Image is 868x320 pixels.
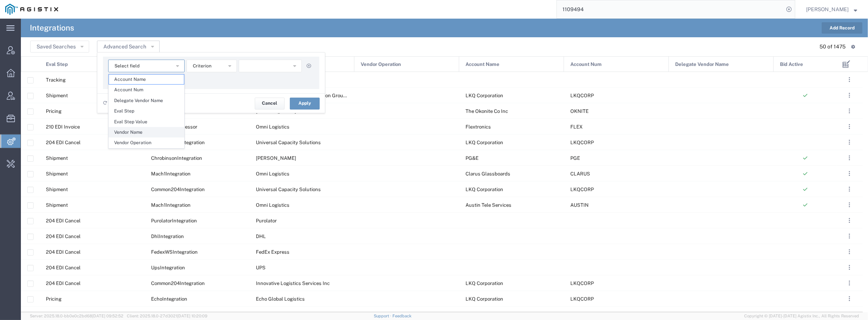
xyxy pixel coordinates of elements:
span: Mach1Integration [151,171,191,177]
span: DHL [256,234,266,239]
span: Shipment [46,171,68,177]
span: Bid Active [780,57,803,72]
span: C.H. Robinson [256,155,296,161]
button: ... [845,184,855,194]
span: 204 EDI Cancel [46,281,81,286]
span: Account Num [570,57,602,72]
button: ... [845,215,855,226]
button: ... [845,294,855,304]
span: Vendor Operation [109,138,184,148]
span: 204 EDI Cancel [46,234,81,239]
span: DhlIntegration [151,234,184,239]
span: LKQ Corporation [466,296,503,302]
span: . . . [849,263,850,272]
button: Criterion [187,60,237,72]
span: FedEx Express [256,249,289,255]
span: 204 EDI Cancel [46,140,81,145]
span: Mach1Integration [151,202,191,208]
span: Omni Logistics [256,124,289,130]
button: ... [845,231,855,241]
span: . . . [849,279,850,288]
span: Innovative Logistics Services Inc [256,281,330,286]
button: Saved Searches [30,41,89,53]
span: Shipment [46,187,68,192]
span: Universal Capacity Solutions [256,187,321,192]
span: Shipment [46,202,68,208]
button: ... [845,168,855,179]
span: Pricing [46,296,62,302]
span: LKQCORP [570,296,594,302]
span: . . . [849,310,850,319]
button: ... [845,106,855,116]
span: UpsIntegration [151,265,185,270]
span: LKQCORP [570,281,594,286]
span: CLARUS [570,171,590,177]
button: Apply [290,98,320,110]
span: . . . [849,185,850,194]
span: Client: 2025.18.0-27d3021 [127,314,207,318]
div: 50 of 1475 [820,43,846,51]
span: The Okonite Co Inc [466,108,508,114]
span: Delegate Vendor Name [109,96,184,105]
span: PG&E [466,155,479,161]
button: ... [845,153,855,163]
span: PGE [570,155,580,161]
img: logo [5,4,58,15]
span: Delegate Vendor Name [675,57,729,72]
span: . . . [849,75,850,84]
span: LKQCORP [570,140,594,145]
button: Add Record [822,22,862,34]
span: UPS [256,265,266,270]
button: ... [845,200,855,210]
span: Eval Step [46,57,68,72]
button: ... [845,137,855,148]
input: Search for shipment number, reference number [557,0,784,18]
span: LKQCORP [570,187,594,192]
span: . . . [849,153,850,162]
h4: Integrations [30,19,74,37]
span: LKQCORP [570,93,594,98]
span: 210 EDI Invoice [46,124,80,130]
span: EchoIntegration [151,296,187,302]
span: Flextronics [466,124,491,130]
span: . . . [849,232,850,241]
span: Vendor Operation [361,57,401,72]
button: Reset all [103,96,129,110]
button: ... [845,121,855,132]
span: Account Num [109,85,184,95]
span: Account Name [466,57,499,72]
span: . . . [849,169,850,178]
span: . . . [849,200,850,209]
span: Vendor Name [109,127,184,137]
span: Shipment [46,155,68,161]
span: 204 EDI Cancel [46,218,81,224]
span: . . . [849,138,850,147]
span: Echo Global Logistics [256,296,305,302]
span: 204 EDI Cancel [46,265,81,270]
span: ChrobinsonIntegration [151,155,202,161]
span: FLEX [570,124,583,130]
a: Support [374,314,392,318]
button: ... [845,90,855,101]
button: Cancel [255,98,285,110]
span: Omni Logistics [256,202,289,208]
button: ... [845,262,855,273]
span: LKQ Corporation [466,140,503,145]
span: Common204Integration [151,281,205,286]
span: [DATE] 10:20:09 [177,314,207,318]
span: . . . [849,122,850,131]
span: LKQ Corporation [466,281,503,286]
span: Eval Step [109,106,184,116]
span: . . . [849,247,850,256]
span: Server: 2025.18.0-bb0e0c2bd68 [30,314,123,318]
button: ... [845,278,855,288]
span: Pricing [46,108,62,114]
span: Ivan Tymofieiev [806,5,849,13]
button: [PERSON_NAME] [806,5,858,14]
span: PurolatorIntegration [151,218,197,224]
span: AUSTIN [570,202,589,208]
button: Select field [108,60,185,72]
span: Common204Integration [151,187,205,192]
span: [DATE] 09:52:52 [92,314,123,318]
span: Purolator [256,218,277,224]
